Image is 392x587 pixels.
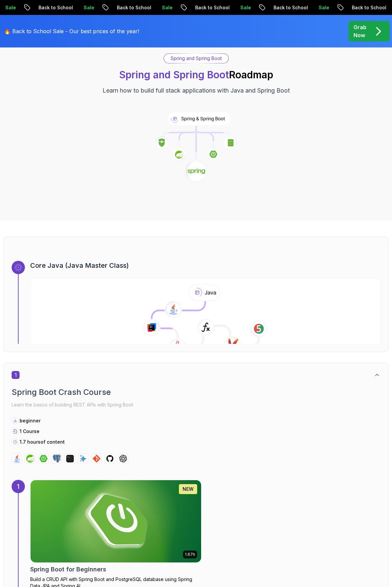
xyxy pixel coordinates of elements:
[353,23,366,39] p: Grab Now
[156,4,177,11] p: Sale
[93,455,101,463] img: git logo
[12,400,380,409] p: Learn the basics of building REST APIs with Spring Boot
[183,486,194,492] p: NEW
[31,480,201,562] img: Spring Boot for Beginners card
[312,4,334,11] p: Sale
[346,4,391,11] p: Back to School
[32,4,77,11] p: Back to School
[103,86,290,95] p: Learn how to build full stack applications with Java and Spring Boot
[66,455,74,463] img: terminal logo
[12,387,380,398] h2: Spring Boot Crash Course
[111,4,156,11] p: Back to School
[234,4,255,11] p: Sale
[79,455,87,463] img: ai logo
[39,455,47,463] img: spring-boot logo
[13,455,21,463] img: java logo
[185,552,195,557] p: 1.67h
[20,439,65,445] p: 1.7 hours of content
[119,69,273,81] h1: Roadmap
[189,4,234,11] p: Back to School
[77,4,99,11] p: Sale
[12,480,25,493] div: 1
[4,27,139,35] p: 🔥 Back to School Sale - Our best prices of the year!
[12,371,20,379] span: 1
[20,417,40,424] p: beginner
[20,428,39,434] span: 1 Course
[119,69,229,81] span: Spring and Spring Boot
[30,565,106,574] h2: Spring Boot for Beginners
[164,54,228,63] div: Spring and Spring Boot
[267,4,312,11] p: Back to School
[106,455,114,463] img: github logo
[26,455,34,463] img: spring logo
[53,455,61,463] img: postgres logo
[119,455,127,463] img: chatgpt logo
[30,261,380,270] h3: Core Java (Java Master Class)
